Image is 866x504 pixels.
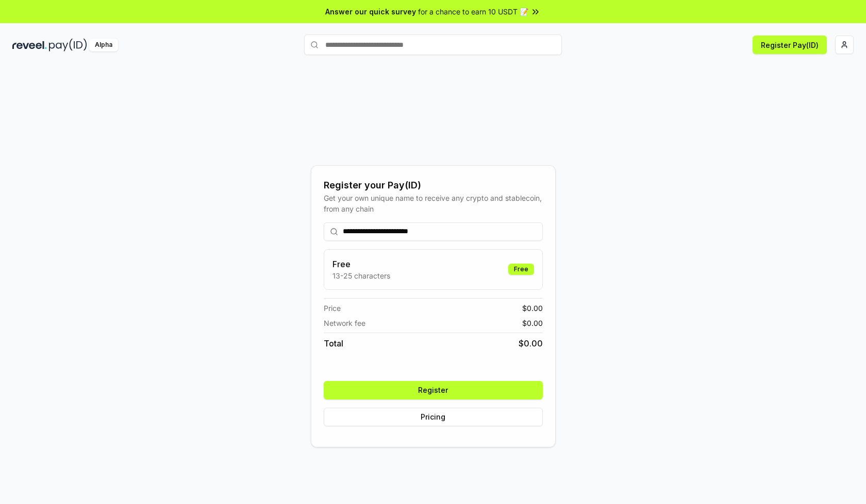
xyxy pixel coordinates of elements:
button: Pricing [324,408,543,426]
button: Register [324,381,543,399]
h3: Free [332,258,390,270]
span: Price [324,303,341,314]
img: reveel_dark [12,39,47,51]
img: pay_id [49,39,87,51]
div: Free [508,264,534,275]
button: Register Pay(ID) [753,36,827,54]
span: for a chance to earn 10 USDT 📝 [418,6,528,17]
span: $ 0.00 [522,318,543,328]
span: Network fee [324,318,365,328]
span: $ 0.00 [519,337,543,350]
div: Alpha [89,39,118,51]
p: 13-25 characters [332,270,390,281]
span: $ 0.00 [522,303,543,314]
div: Register your Pay(ID) [324,178,543,193]
span: Total [324,337,343,350]
span: Answer our quick survey [325,6,416,17]
div: Get your own unique name to receive any crypto and stablecoin, from any chain [324,193,543,214]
